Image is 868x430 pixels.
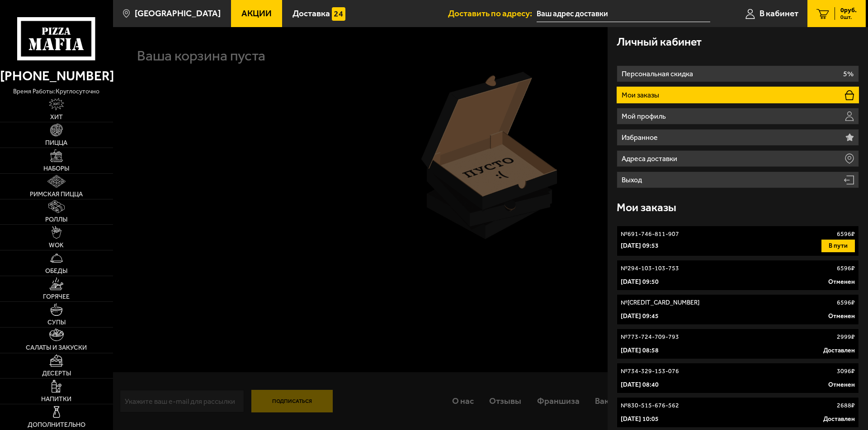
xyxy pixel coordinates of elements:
[621,367,679,376] p: № 734-329-153-076
[622,176,644,184] p: Выход
[30,191,83,198] span: Римская пицца
[622,155,679,162] p: Адреса доставки
[837,367,855,376] p: 3096 ₽
[621,298,699,307] p: № [CREDIT_CARD_NUMBER]
[617,226,859,256] a: №691-746-811-9076596₽[DATE] 09:53В пути
[621,333,679,342] p: № 773-724-709-793
[43,166,69,172] span: Наборы
[28,422,85,428] span: Дополнительно
[621,264,679,273] p: № 294-103-103-753
[821,240,855,252] button: В пути
[837,298,855,307] p: 6596 ₽
[26,345,87,351] span: Салаты и закуски
[135,9,221,18] span: [GEOGRAPHIC_DATA]
[292,9,330,18] span: Доставка
[617,202,676,213] h3: Мои заказы
[45,268,67,274] span: Обеды
[47,319,66,326] span: Супы
[43,294,70,300] span: Горячее
[828,312,855,321] p: Отменен
[537,5,710,22] span: Санкт-Петербург, проспект Александровской Фермы, 29Ю
[617,328,859,359] a: №773-724-709-7932999₽[DATE] 08:58Доставлен
[840,7,857,14] span: 0 руб.
[840,14,857,20] span: 0 шт.
[621,312,659,321] p: [DATE] 09:45
[828,277,855,287] p: Отменен
[621,241,659,250] p: [DATE] 09:53
[823,346,855,355] p: Доставлен
[617,294,859,325] a: №[CREDIT_CARD_NUMBER]6596₽[DATE] 09:45Отменен
[617,363,859,393] a: №734-329-153-0763096₽[DATE] 08:40Отменен
[621,230,679,239] p: № 691-746-811-907
[332,7,345,21] img: 15daf4d41897b9f0e9f617042186c801.svg
[617,36,702,47] h3: Личный кабинет
[42,370,71,377] span: Десерты
[837,264,855,273] p: 6596 ₽
[49,242,64,249] span: WOK
[622,70,695,78] p: Персональная скидка
[41,396,71,402] span: Напитки
[617,397,859,428] a: №830-515-676-5622688₽[DATE] 10:05Доставлен
[621,415,659,424] p: [DATE] 10:05
[241,9,272,18] span: Акции
[621,346,659,355] p: [DATE] 08:58
[622,134,660,141] p: Избранное
[448,9,537,18] span: Доставить по адресу:
[617,260,859,291] a: №294-103-103-7536596₽[DATE] 09:50Отменен
[621,401,679,410] p: № 830-515-676-562
[45,140,67,146] span: Пицца
[759,9,798,18] span: В кабинет
[50,114,63,120] span: Хит
[537,5,710,22] input: Ваш адрес доставки
[837,230,855,239] p: 6596 ₽
[622,92,661,99] p: Мои заказы
[621,277,659,287] p: [DATE] 09:50
[837,333,855,342] p: 2999 ₽
[823,415,855,424] p: Доставлен
[621,380,659,389] p: [DATE] 08:40
[843,70,854,78] p: 5%
[828,380,855,389] p: Отменен
[622,113,668,120] p: Мой профиль
[45,217,67,223] span: Роллы
[837,401,855,410] p: 2688 ₽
